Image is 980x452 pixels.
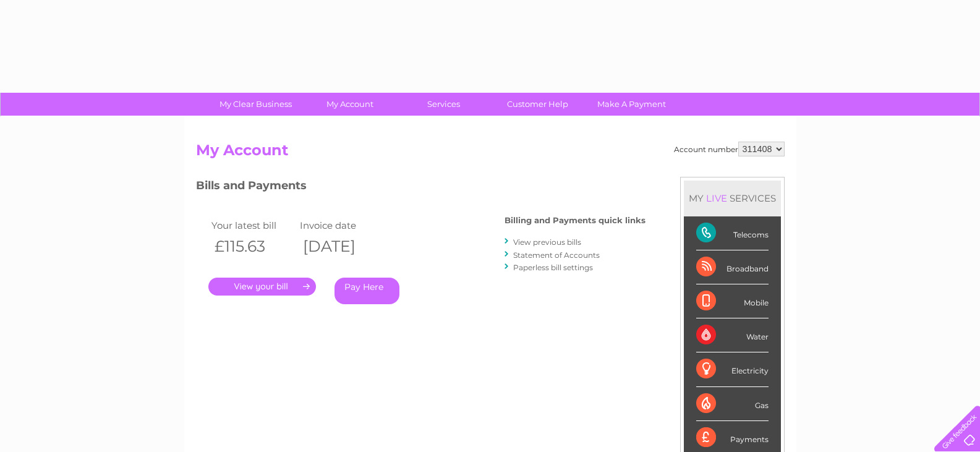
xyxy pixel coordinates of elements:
a: Make A Payment [581,93,683,116]
a: Paperless bill settings [513,263,593,272]
td: Invoice date [297,217,386,234]
div: LIVE [704,192,730,204]
div: MY SERVICES [684,181,781,216]
a: My Clear Business [205,93,307,116]
div: Electricity [696,352,769,386]
a: . [208,278,316,296]
a: Services [393,93,495,116]
div: Account number [674,142,785,156]
div: Telecoms [696,216,769,250]
a: Statement of Accounts [513,250,600,260]
div: Gas [696,387,769,421]
a: View previous bills [513,237,581,247]
div: Broadband [696,250,769,284]
th: £115.63 [208,234,297,259]
h4: Billing and Payments quick links [505,216,646,225]
h3: Bills and Payments [196,177,646,198]
h2: My Account [196,142,785,165]
div: Mobile [696,284,769,318]
div: Water [696,318,769,352]
th: [DATE] [297,234,386,259]
td: Your latest bill [208,217,297,234]
a: My Account [299,93,401,116]
a: Pay Here [334,278,399,304]
a: Customer Help [487,93,589,116]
